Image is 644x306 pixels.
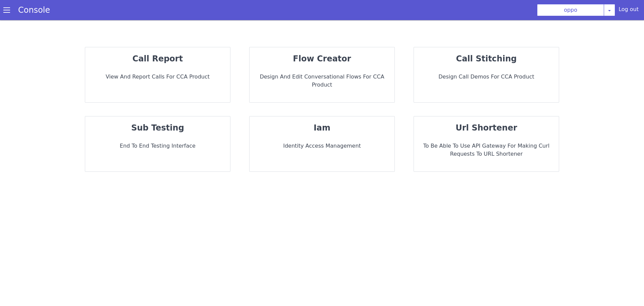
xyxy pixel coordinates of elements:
strong: call stitching [456,54,517,63]
p: End to End Testing Interface [91,142,225,150]
p: Design call demos for CCA Product [419,73,553,81]
p: Identity Access Management [255,142,389,150]
a: Console [10,5,58,15]
strong: url shortener [455,123,517,133]
strong: iam [314,123,330,133]
p: Design and Edit Conversational flows for CCA Product [255,73,389,89]
button: oppo [537,4,604,16]
p: View and report calls for CCA Product [91,73,225,81]
strong: call report [132,54,183,63]
strong: sub testing [131,123,184,133]
p: To be able to use API Gateway for making curl requests to URL Shortener [419,142,553,158]
div: Log out [619,5,639,16]
strong: flow creator [293,54,351,63]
